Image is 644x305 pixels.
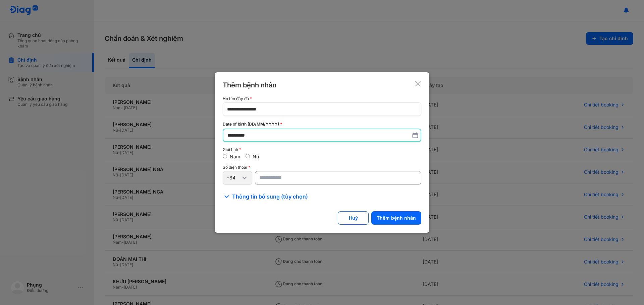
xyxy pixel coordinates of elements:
div: +84 [226,175,240,181]
div: Số điện thoại [223,165,421,170]
button: Huỷ [338,211,369,225]
div: Giới tính [223,147,421,152]
label: Nam [230,154,240,159]
button: Thêm bệnh nhân [371,211,421,225]
div: Thêm bệnh nhân [223,80,276,90]
span: Thông tin bổ sung (tùy chọn) [232,193,308,201]
label: Nữ [253,154,259,159]
div: Họ tên đầy đủ [223,96,421,101]
div: Date of birth (DD/MM/YYYY) [223,121,421,127]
